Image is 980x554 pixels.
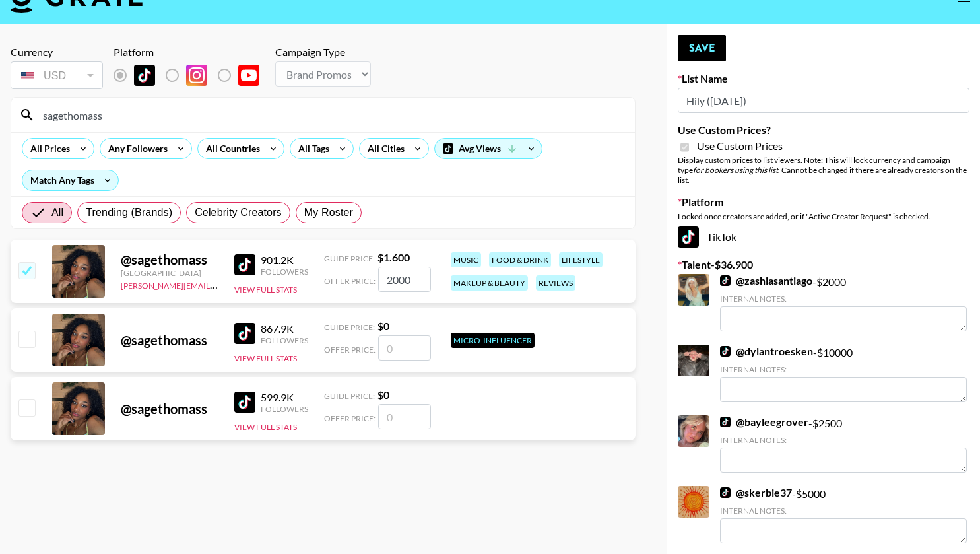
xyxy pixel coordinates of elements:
[720,364,967,374] div: Internal Notes:
[86,205,172,221] span: Trending (Brands)
[290,139,332,158] div: All Tags
[324,391,375,401] span: Guide Price:
[195,205,282,221] span: Celebrity Creators
[720,274,967,331] div: - $ 2000
[121,401,218,417] div: @ sagethomass
[198,139,263,158] div: All Countries
[121,332,218,349] div: @ sagethomass
[720,506,967,516] div: Internal Notes:
[261,254,308,267] div: 901.2K
[238,65,259,86] img: YouTube
[377,388,389,401] strong: $ 0
[720,346,731,357] img: TikTok
[134,65,155,86] img: TikTok
[720,487,731,498] img: TikTok
[234,254,255,275] img: TikTok
[451,275,528,291] div: makeup & beauty
[186,65,207,86] img: Instagram
[261,391,308,404] div: 599.9K
[377,320,389,332] strong: $ 0
[13,64,100,87] div: USD
[35,104,627,125] input: Search by User Name
[678,72,969,85] label: List Name
[378,335,431,361] input: 0
[114,46,270,59] div: Platform
[261,335,308,345] div: Followers
[51,205,63,221] span: All
[275,46,371,59] div: Campaign Type
[720,345,813,358] a: @dylantroesken
[121,268,218,278] div: [GEOGRAPHIC_DATA]
[720,486,792,499] a: @skerbie37
[234,353,297,363] button: View Full Stats
[720,345,967,402] div: - $ 10000
[234,285,297,294] button: View Full Stats
[720,486,967,543] div: - $ 5000
[720,417,731,427] img: TikTok
[121,278,441,291] a: [PERSON_NAME][EMAIL_ADDRESS][PERSON_NAME][PERSON_NAME][DOMAIN_NAME]
[114,61,270,89] div: List locked to TikTok.
[234,422,297,432] button: View Full Stats
[22,170,118,190] div: Match Any Tags
[451,333,535,348] div: Micro-Influencer
[678,211,969,221] div: Locked once creators are added, or if "Active Creator Request" is checked.
[261,404,308,414] div: Followers
[678,195,969,209] label: Platform
[11,46,103,59] div: Currency
[324,345,376,355] span: Offer Price:
[678,258,969,271] label: Talent - $ 36.900
[100,139,170,158] div: Any Followers
[324,276,376,286] span: Offer Price:
[489,252,551,267] div: food & drink
[304,205,353,221] span: My Roster
[324,413,376,423] span: Offer Price:
[697,139,783,153] span: Use Custom Prices
[234,323,255,344] img: TikTok
[678,35,726,61] button: Save
[720,435,967,445] div: Internal Notes:
[720,274,812,287] a: @zashiasantiago
[559,252,603,267] div: lifestyle
[720,415,808,429] a: @bayleegrover
[261,267,308,277] div: Followers
[377,251,410,263] strong: $ 1.600
[121,252,218,268] div: @ sagethomass
[435,139,542,158] div: Avg Views
[678,226,699,248] img: TikTok
[720,275,731,286] img: TikTok
[536,275,575,291] div: reviews
[378,267,431,292] input: 1.600
[234,392,255,413] img: TikTok
[378,404,431,429] input: 0
[693,165,778,175] em: for bookers using this list
[678,123,969,137] label: Use Custom Prices?
[261,322,308,335] div: 867.9K
[324,254,375,263] span: Guide Price:
[720,294,967,304] div: Internal Notes:
[678,226,969,248] div: TikTok
[720,415,967,473] div: - $ 2500
[451,252,481,267] div: music
[324,322,375,332] span: Guide Price:
[11,59,103,92] div: Currency is locked to USD
[360,139,407,158] div: All Cities
[678,155,969,185] div: Display custom prices to list viewers. Note: This will lock currency and campaign type . Cannot b...
[22,139,73,158] div: All Prices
